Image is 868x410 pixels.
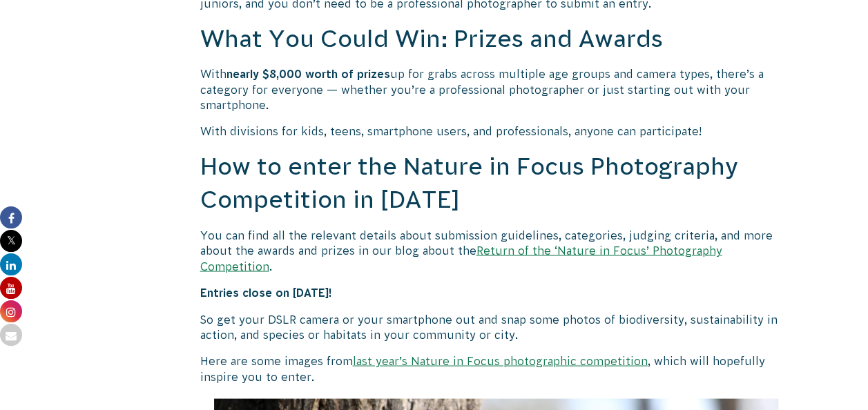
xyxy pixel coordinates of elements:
p: You can find all the relevant details about submission guidelines, categories, judging criteria, ... [200,227,793,273]
strong: nearly $8,000 worth of prizes [226,68,390,80]
a: Return of the ‘Nature in Focus’ Photography Competition [200,244,722,271]
a: last year’s Nature in Focus photographic competition [353,354,648,367]
p: With divisions for kids, teens, smartphone users, and professionals, anyone can participate! [200,124,793,139]
p: Here are some images from , which will hopefully inspire you to enter. [200,353,793,384]
h2: How to enter the Nature in Focus Photography Competition in [DATE] [200,150,793,216]
p: With up for grabs across multiple age groups and camera types, there’s a category for everyone — ... [200,66,793,113]
strong: Entries close on [DATE]! [200,286,332,298]
h2: What You Could Win: Prizes and Awards [200,23,793,56]
p: So get your DSLR camera or your smartphone out and snap some photos of biodiversity, sustainabili... [200,311,793,342]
